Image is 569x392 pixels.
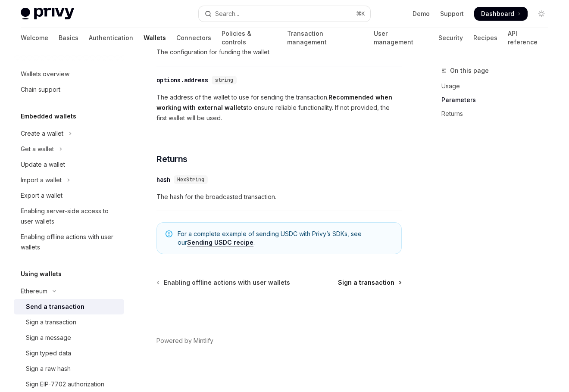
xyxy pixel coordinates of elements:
button: Toggle Ethereum section [14,283,124,299]
a: Send a transaction [14,299,124,314]
span: For a complete example of sending USDC with Privy’s SDKs, see our . [178,230,393,247]
span: The configuration for funding the wallet. [156,47,402,57]
div: options.address [156,76,208,84]
a: Recipes [473,28,497,48]
h5: Using wallets [21,269,62,279]
span: ⌘ K [356,10,365,17]
div: hash [156,175,170,184]
a: Welcome [21,28,48,48]
span: Enabling offline actions with user wallets [164,278,290,287]
a: Returns [441,107,555,121]
a: Dashboard [474,7,528,21]
a: Parameters [441,93,555,107]
span: HexString [177,176,204,183]
div: Create a wallet [21,128,63,139]
a: Wallets [144,28,166,48]
span: The hash for the broadcasted transaction. [156,192,402,202]
a: Transaction management [287,28,363,48]
a: Sign a message [14,330,124,345]
button: Toggle Import a wallet section [14,172,124,188]
a: Chain support [14,82,124,97]
svg: Note [166,230,172,237]
a: Policies & controls [222,28,277,48]
a: Enabling server-side access to user wallets [14,203,124,229]
a: Authentication [89,28,133,48]
a: Demo [413,9,430,18]
h5: Embedded wallets [21,111,76,121]
a: Support [440,9,464,18]
div: Sign a message [26,333,71,343]
span: The address of the wallet to use for sending the transaction. to ensure reliable functionality. I... [156,92,402,123]
div: Sign EIP-7702 authorization [26,379,104,389]
button: Toggle Create a wallet section [14,126,124,141]
div: Sign typed data [26,348,71,358]
a: Enabling offline actions with user wallets [157,278,290,287]
span: On this page [450,65,489,76]
div: Ethereum [21,286,47,296]
a: Connectors [176,28,211,48]
span: string [215,77,233,84]
span: Dashboard [481,9,514,18]
div: Search... [215,9,239,19]
a: Wallets overview [14,66,124,82]
a: Enabling offline actions with user wallets [14,229,124,255]
span: Returns [156,153,188,165]
div: Enabling offline actions with user wallets [21,232,119,252]
a: Sending USDC recipe [187,239,253,246]
span: Sign a transaction [338,278,394,287]
div: Wallets overview [21,69,69,79]
a: Basics [59,28,78,48]
a: Security [438,28,463,48]
div: Enabling server-side access to user wallets [21,206,119,227]
div: Send a transaction [26,302,84,312]
button: Toggle Get a wallet section [14,141,124,157]
a: Update a wallet [14,157,124,172]
a: Sign typed data [14,345,124,361]
a: Sign a transaction [14,314,124,330]
div: Import a wallet [21,175,62,185]
div: Update a wallet [21,159,65,170]
a: Export a wallet [14,188,124,203]
div: Chain support [21,84,60,95]
img: light logo [21,8,74,20]
a: Usage [441,79,555,93]
a: Sign a raw hash [14,361,124,376]
a: Sign EIP-7702 authorization [14,376,124,392]
div: Export a wallet [21,190,63,201]
a: Sign a transaction [338,278,401,287]
a: Powered by Mintlify [156,336,213,345]
div: Sign a raw hash [26,364,71,374]
button: Open search [199,6,370,22]
div: Sign a transaction [26,317,76,327]
a: User management [374,28,428,48]
button: Toggle dark mode [535,7,548,21]
div: Get a wallet [21,144,54,154]
a: API reference [508,28,548,48]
